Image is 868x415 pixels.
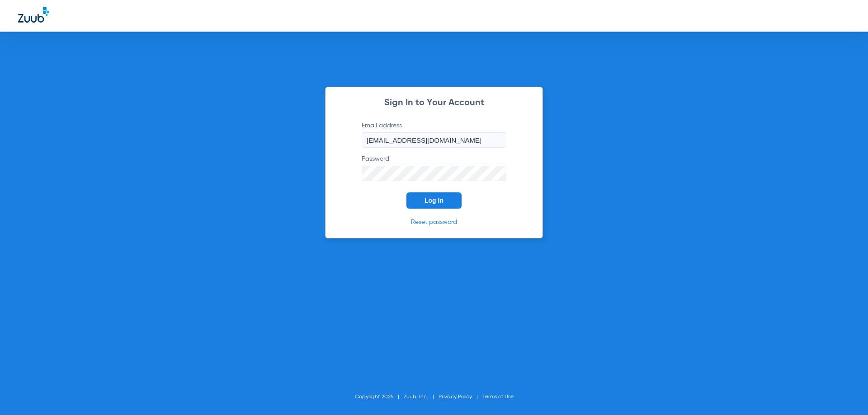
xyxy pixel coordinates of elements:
[355,392,404,401] li: Copyright 2025
[348,98,520,107] h2: Sign In to Your Account
[362,121,506,148] label: Email address
[425,197,443,204] span: Log In
[404,392,439,401] li: Zuub, Inc.
[18,7,49,23] img: Zuub Logo
[482,394,514,400] a: Terms of Use
[411,219,457,225] a: Reset password
[406,192,462,209] button: Log In
[362,166,506,181] input: Password
[362,132,506,148] input: Email address
[439,394,472,400] a: Privacy Policy
[362,154,506,181] label: Password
